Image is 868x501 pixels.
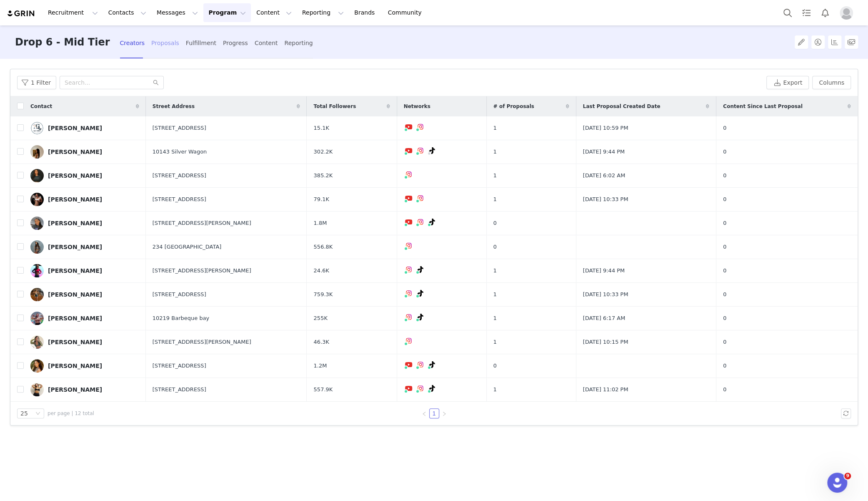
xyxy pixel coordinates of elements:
img: 0573774d-6061-40a7-9665-edf5354de2fb.jpg [30,193,44,206]
div: [PERSON_NAME] [48,267,102,274]
div: [PERSON_NAME] [48,244,102,250]
button: Messages [152,3,203,22]
span: 0 [493,362,497,370]
span: Networks [404,103,430,110]
span: 255K [313,314,327,322]
a: [PERSON_NAME] [30,264,139,277]
li: Previous Page [419,408,429,418]
div: Content [255,32,278,54]
span: 234 [GEOGRAPHIC_DATA] [153,243,222,251]
a: [PERSON_NAME] [30,240,139,254]
span: [DATE] 9:44 PM [583,267,625,275]
img: instagram.svg [405,242,412,249]
span: [STREET_ADDRESS] [153,362,206,370]
img: instagram.svg [417,123,424,130]
button: Profile [835,6,861,20]
span: 1 [493,148,497,156]
span: [DATE] 11:02 PM [583,385,628,394]
button: Recruitment [43,3,103,22]
span: 759.3K [313,290,333,299]
button: Search [778,3,797,22]
a: [PERSON_NAME] [30,383,139,396]
span: 0 [723,171,726,180]
span: 1 [493,195,497,204]
span: 0 [493,219,497,227]
span: 0 [723,362,726,370]
span: [DATE] 10:33 PM [583,195,628,204]
span: 1 [493,385,497,394]
li: 1 [429,408,439,418]
div: [PERSON_NAME] [48,125,102,131]
span: [DATE] 6:02 AM [583,171,625,180]
img: grin logo [7,10,36,18]
div: [PERSON_NAME] [48,386,102,393]
button: Program [203,3,251,22]
a: [PERSON_NAME] [30,335,139,349]
img: instagram.svg [405,314,412,320]
span: [STREET_ADDRESS] [153,171,206,180]
div: Reporting [284,32,313,54]
span: 0 [723,290,726,299]
a: [PERSON_NAME] [30,312,139,325]
img: 8f3a3329-fef1-4e46-939b-283b9cbd6ebf.jpg [30,383,44,396]
div: [PERSON_NAME] [48,149,102,155]
span: 1 [493,124,497,132]
div: [PERSON_NAME] [48,339,102,345]
span: 557.9K [313,385,333,394]
img: instagram.svg [417,361,424,368]
span: [DATE] 6:17 AM [583,314,625,322]
img: instagram.svg [417,147,424,154]
div: [PERSON_NAME] [48,363,102,369]
img: placeholder-profile.jpg [840,6,853,20]
i: icon: right [442,411,447,416]
span: 0 [723,148,726,156]
span: [DATE] 10:33 PM [583,290,628,299]
div: 25 [20,409,28,418]
div: [PERSON_NAME] [48,172,102,179]
img: a3859ea5-f70f-4cb8-8b0c-f25105160299.jpg [30,264,44,277]
span: [STREET_ADDRESS][PERSON_NAME] [153,267,251,275]
button: Contacts [103,3,151,22]
span: [DATE] 10:59 PM [583,124,628,132]
span: 0 [723,219,726,227]
span: [STREET_ADDRESS][PERSON_NAME] [153,219,251,227]
span: [STREET_ADDRESS][PERSON_NAME] [153,338,251,346]
span: Contact [30,103,52,110]
span: per page | 12 total [48,410,94,417]
div: Fulfillment [186,32,216,54]
span: 1 [493,267,497,275]
h3: Drop 6 - Mid Tier [15,25,110,59]
span: 0 [723,385,726,394]
i: icon: left [422,411,427,416]
span: Last Proposal Created Date [583,103,660,110]
span: 556.8K [313,243,333,251]
img: 9597fa3b-6f04-4971-9a12-7e43fc8f0317--s.jpg [30,169,44,182]
img: c51eb130-1960-4c5c-9840-68677aabeb4b.jpg [30,359,44,373]
span: 1 [493,171,497,180]
button: Reporting [297,3,349,22]
button: Notifications [816,3,834,22]
span: 9 [844,473,851,479]
span: [STREET_ADDRESS] [153,290,206,299]
span: 0 [723,195,726,204]
span: 1.2M [313,362,327,370]
img: instagram.svg [405,266,412,273]
span: 1 [493,338,497,346]
span: [DATE] 10:15 PM [583,338,628,346]
img: instagram.svg [405,171,412,178]
div: [PERSON_NAME] [48,315,102,322]
img: 010af266-e98d-4375-adb5-4ade39919891.jpg [30,121,44,135]
li: Next Page [439,408,449,418]
div: [PERSON_NAME] [48,220,102,227]
div: Progress [223,32,248,54]
span: 15.1K [313,124,329,132]
span: 46.3K [313,338,329,346]
span: 0 [493,243,497,251]
a: [PERSON_NAME] [30,217,139,230]
a: 1 [430,409,439,418]
span: [DATE] 9:44 PM [583,148,625,156]
span: Content Since Last Proposal [723,103,803,110]
a: [PERSON_NAME] [30,193,139,206]
i: icon: down [35,411,40,417]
